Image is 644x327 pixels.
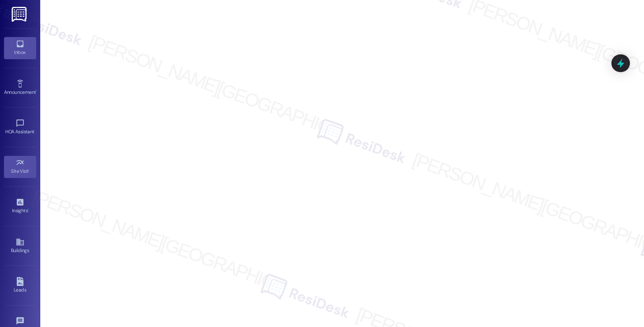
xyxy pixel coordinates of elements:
img: ResiDesk Logo [12,7,28,22]
a: HOA Assistant [4,116,36,138]
a: Site Visit • [4,156,36,178]
span: • [28,207,29,212]
span: • [29,167,30,173]
a: Inbox [4,37,36,59]
a: Buildings [4,235,36,257]
span: • [36,88,37,94]
a: Leads [4,275,36,296]
a: Insights • [4,195,36,217]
